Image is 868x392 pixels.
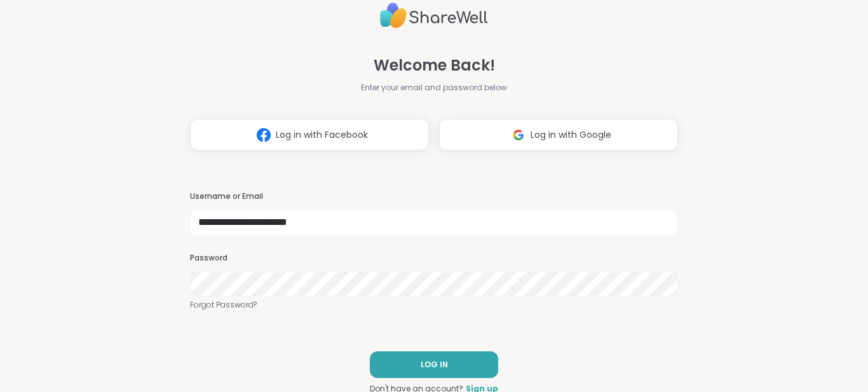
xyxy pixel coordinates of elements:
button: Log in with Google [439,119,678,151]
img: ShareWell Logomark [506,123,531,147]
h3: Username or Email [190,191,678,202]
span: LOG IN [421,359,448,370]
span: Enter your email and password below [361,82,507,93]
a: Forgot Password? [190,299,678,311]
button: Log in with Facebook [190,119,429,151]
span: Log in with Google [531,128,611,142]
span: Log in with Facebook [276,128,368,142]
button: LOG IN [370,351,498,378]
img: ShareWell Logomark [252,123,276,147]
h3: Password [190,253,678,264]
span: Welcome Back! [374,54,495,77]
